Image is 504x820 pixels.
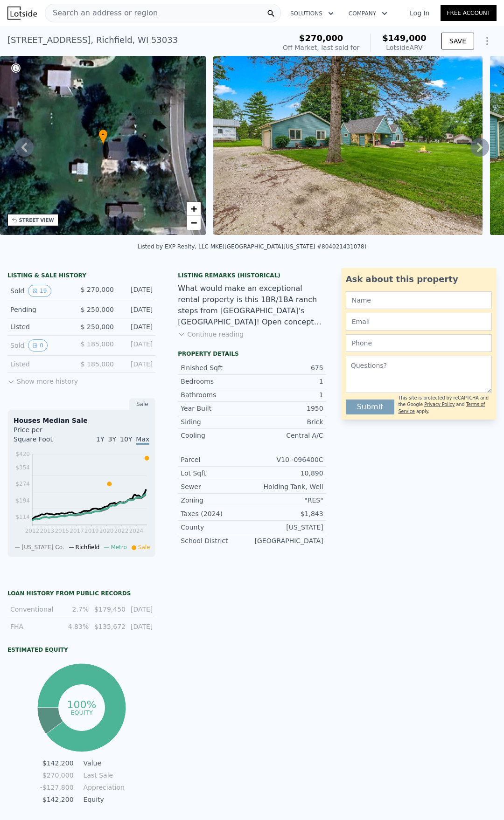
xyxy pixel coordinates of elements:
div: Zoning [181,496,252,505]
tspan: 2012 [25,528,40,534]
tspan: 2024 [129,528,144,534]
input: Phone [346,334,492,352]
button: View historical data [28,285,51,297]
span: − [191,217,197,228]
div: Pending [10,305,73,314]
div: 1950 [252,404,323,413]
tspan: 2015 [55,528,70,534]
span: $ 250,000 [81,306,114,313]
div: 10,890 [252,469,323,478]
input: Email [346,313,492,331]
td: $142,200 [40,758,74,768]
td: $270,000 [40,770,74,780]
div: [DATE] [121,359,153,369]
span: $270,000 [299,33,343,43]
img: Sale: 167171620 Parcel: 106302149 [213,56,483,235]
div: Cooling [181,431,252,440]
button: Continue reading [178,330,244,339]
tspan: $274 [15,481,30,488]
a: Free Account [441,5,497,21]
div: Houses Median Sale [14,416,149,425]
div: School District [181,536,252,545]
div: $179,450 [94,605,123,614]
div: $135,672 [94,622,123,631]
td: -$127,800 [40,782,74,792]
div: [GEOGRAPHIC_DATA] [252,536,323,545]
div: Year Built [181,404,252,413]
div: [US_STATE] [252,523,323,532]
tspan: 2019 [84,528,99,534]
tspan: $114 [15,514,30,520]
span: $ 270,000 [81,286,114,293]
a: Terms of Service [398,402,485,413]
div: Listed by EXP Realty, LLC MKE ([GEOGRAPHIC_DATA][US_STATE] #804021431078) [138,243,367,250]
div: Finished Sqft [181,363,252,372]
div: V10 -096400C [252,455,323,464]
div: Bedrooms [181,377,252,386]
div: $1,843 [252,509,323,518]
div: [DATE] [128,605,153,614]
div: 675 [252,363,323,372]
div: • [98,129,108,145]
span: $ 185,000 [81,340,114,348]
div: 4.83% [64,622,89,631]
span: Metro [111,544,126,551]
div: Brick [252,417,323,427]
tspan: 2020 [99,528,114,534]
div: Siding [181,417,252,427]
div: Off Market, last sold for [283,43,359,52]
div: [DATE] [121,285,153,297]
div: Listing Remarks (Historical) [178,272,326,279]
td: Equity [82,794,124,805]
button: Solutions [283,5,341,22]
tspan: 2022 [114,528,129,534]
div: LISTING & SALE HISTORY [7,272,155,281]
div: Listed [10,359,73,369]
span: • [98,131,108,139]
a: Log In [399,8,441,18]
tspan: 2013 [40,528,55,534]
div: This site is protected by reCAPTCHA and the Google and apply. [398,395,492,415]
span: Richfield [76,544,100,551]
span: 3Y [108,435,116,443]
div: [DATE] [121,305,153,314]
div: 1 [252,390,323,400]
div: [STREET_ADDRESS] , Richfield , WI 53033 [7,34,178,47]
div: Lotside ARV [382,43,427,52]
div: Estimated Equity [7,646,155,654]
div: Sold [10,339,73,351]
button: Show more history [7,373,78,386]
tspan: $420 [15,451,30,457]
div: Lot Sqft [181,469,252,478]
div: Price per Square Foot [14,425,82,449]
div: FHA [10,622,59,631]
tspan: $194 [15,497,30,504]
span: [US_STATE] Co. [21,544,64,551]
span: Max [136,435,149,445]
tspan: $354 [15,464,30,471]
a: Zoom out [187,216,201,230]
div: 2.7% [64,605,89,614]
td: Value [82,758,124,768]
tspan: equity [70,709,93,716]
span: $ 185,000 [81,360,114,368]
button: SAVE [441,33,474,49]
span: 1Y [96,435,104,443]
div: County [181,523,252,532]
button: Submit [346,400,395,414]
div: Bathrooms [181,390,252,400]
td: Last Sale [82,770,124,780]
div: [DATE] [121,339,153,351]
input: Name [346,291,492,309]
div: 1 [252,377,323,386]
div: Central A/C [252,431,323,440]
span: + [191,203,197,214]
span: Search an address or region [45,7,158,19]
button: Company [341,5,395,22]
span: $149,000 [382,33,427,43]
div: STREET VIEW [19,217,54,224]
div: Taxes (2024) [181,509,252,518]
div: "RES" [252,496,323,505]
div: Conventional [10,605,59,614]
div: Sewer [181,482,252,491]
